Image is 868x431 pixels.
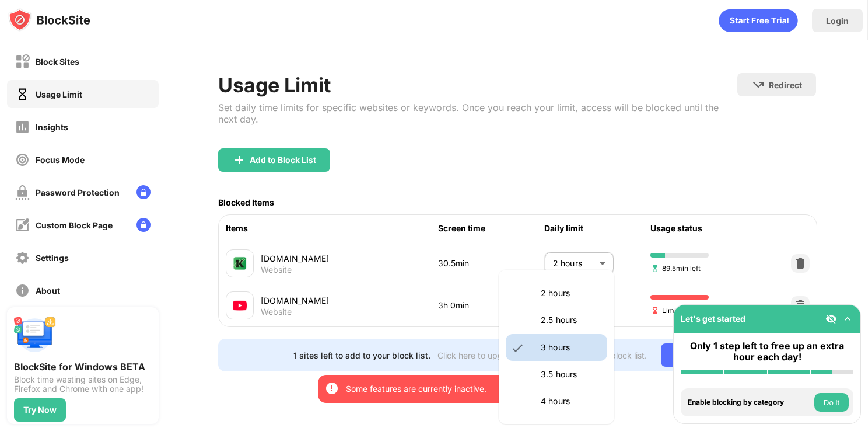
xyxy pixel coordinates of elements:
p: 4 hours [541,395,600,408]
p: 3 hours [541,341,600,354]
p: 2.5 hours [541,314,600,326]
p: 2 hours [541,287,600,300]
p: 3.5 hours [541,368,600,381]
